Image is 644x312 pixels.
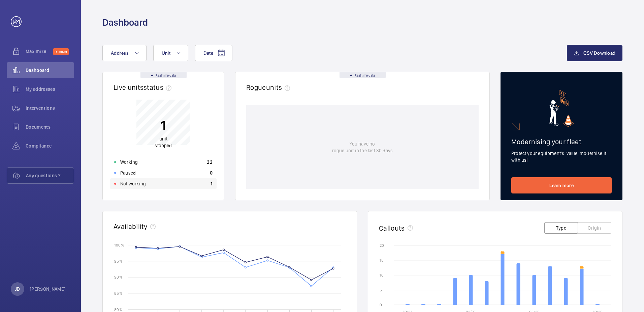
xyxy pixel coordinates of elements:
text: 90 % [114,275,123,280]
p: 0 [210,170,213,176]
p: 1 [211,180,213,187]
span: Date [203,50,213,56]
span: Dashboard [26,67,74,74]
text: 95 % [114,259,123,263]
span: Unit [162,50,170,56]
span: units [266,83,293,92]
a: Learn more [511,177,612,193]
div: Real time data [140,72,187,78]
button: Unit [153,45,188,61]
span: stopped [155,143,172,148]
p: You have no rogue unit in the last 30 days [332,140,393,154]
text: 20 [380,243,384,248]
p: [PERSON_NAME] [30,286,66,292]
span: Documents [26,124,74,130]
p: Working [120,159,138,165]
span: Address [111,50,129,56]
img: marketing-card.svg [549,90,574,127]
button: Date [195,45,232,61]
p: Paused [120,170,136,176]
span: My addresses [26,86,74,93]
span: CSV Download [583,50,615,56]
span: Discover [53,48,69,55]
h2: Availability [114,222,148,231]
text: 85 % [114,291,123,296]
button: CSV Download [567,45,622,61]
span: Any questions ? [26,172,74,179]
h2: Live units [114,83,174,92]
p: 22 [207,159,213,165]
text: 15 [380,258,384,263]
text: 0 [380,303,382,307]
button: Address [102,45,147,61]
p: JD [15,286,20,292]
h2: Callouts [379,224,405,232]
p: Protect your equipment's value, modernise it with us! [511,150,612,163]
span: status [143,83,174,92]
p: unit [155,135,172,149]
button: Type [544,222,578,234]
text: 10 [380,273,384,278]
h2: Rogue [246,83,293,92]
p: 1 [155,117,172,134]
text: 5 [380,288,382,292]
p: Not working [120,180,146,187]
span: Interventions [26,105,74,111]
h2: Modernising your fleet [511,137,612,146]
text: 80 % [114,307,123,312]
h1: Dashboard [102,16,148,29]
text: 100 % [114,242,124,247]
div: Real time data [340,72,386,78]
span: Compliance [26,142,74,149]
span: Maximize [26,48,53,55]
button: Origin [578,222,611,234]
